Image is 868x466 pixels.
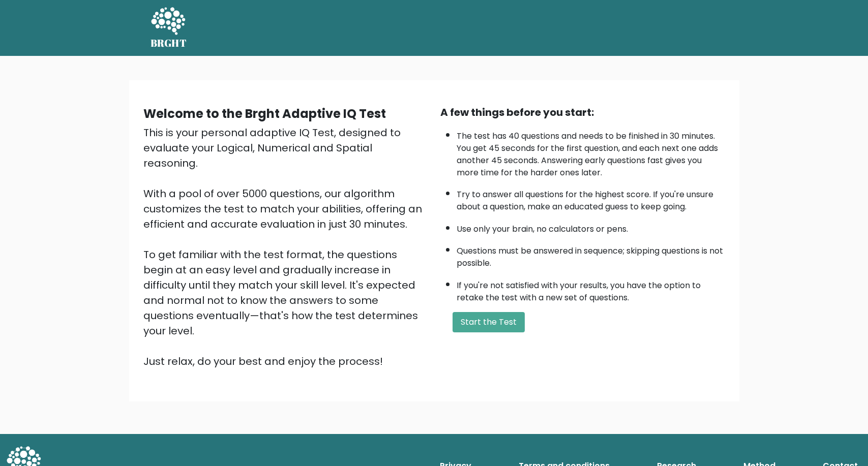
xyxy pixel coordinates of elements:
h5: BRGHT [151,37,187,49]
li: Try to answer all questions for the highest score. If you're unsure about a question, make an edu... [457,183,725,213]
li: Use only your brain, no calculators or pens. [457,218,725,235]
div: A few things before you start: [440,105,725,120]
li: If you're not satisfied with your results, you have the option to retake the test with a new set ... [457,274,725,304]
li: The test has 40 questions and needs to be finished in 30 minutes. You get 45 seconds for the firs... [457,125,725,179]
li: Questions must be answered in sequence; skipping questions is not possible. [457,240,725,269]
a: BRGHT [151,4,187,52]
div: This is your personal adaptive IQ Test, designed to evaluate your Logical, Numerical and Spatial ... [143,125,428,369]
b: Welcome to the Brght Adaptive IQ Test [143,105,386,122]
button: Start the Test [453,312,525,332]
